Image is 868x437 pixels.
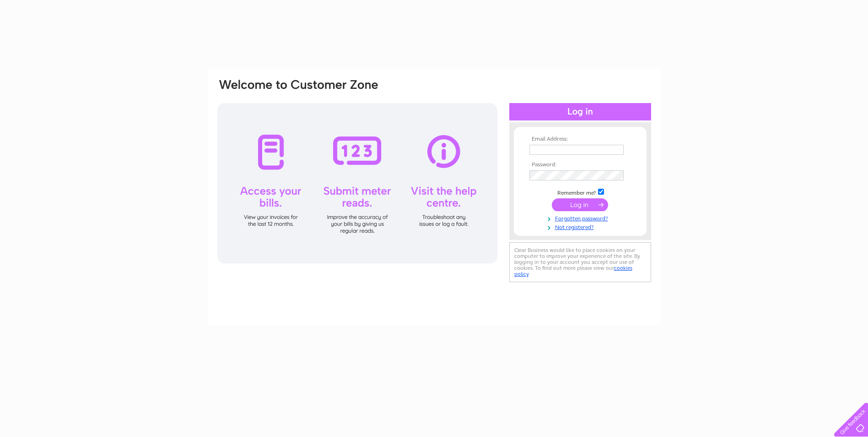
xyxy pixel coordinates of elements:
[529,213,633,222] a: Forgotten password?
[527,162,633,168] th: Password:
[514,265,632,277] a: cookies policy
[527,136,633,142] th: Email Address:
[509,242,651,282] div: Clear Business would like to place cookies on your computer to improve your experience of the sit...
[552,198,608,211] input: Submit
[529,222,633,231] a: Not registered?
[527,187,633,197] td: Remember me?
